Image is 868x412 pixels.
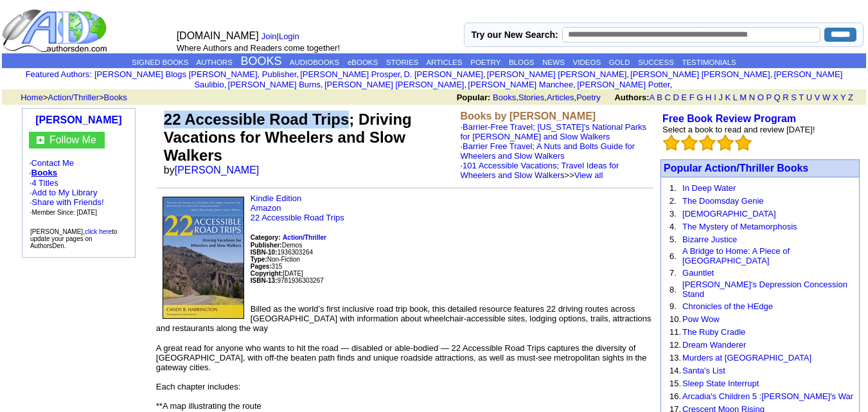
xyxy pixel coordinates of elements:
font: [PERSON_NAME], to update your pages on AuthorsDen. [30,228,118,249]
a: F [689,93,695,102]
a: P [766,93,771,102]
font: i [486,71,487,78]
a: Z [848,93,853,102]
font: · [460,141,635,180]
font: [DOMAIN_NAME] [177,30,259,41]
font: Select a book to read and review [DATE]! [662,125,815,134]
a: D. [PERSON_NAME] [403,69,483,79]
a: BOOKS [241,55,282,67]
a: X [833,93,838,102]
font: 10. [669,314,681,324]
a: A Bridge to Home: A Piece of [GEOGRAPHIC_DATA] [682,246,790,265]
a: R [783,93,788,102]
a: Q [774,93,780,102]
img: bigemptystars.png [663,134,680,151]
a: A [650,93,655,102]
a: Popular Action/Thriller Books [664,163,808,174]
a: Share with Friends! [32,197,104,207]
a: [PERSON_NAME] [PERSON_NAME] [487,69,626,79]
a: O [757,93,764,102]
a: N [749,93,755,102]
a: In Deep Water [682,183,736,193]
a: [PERSON_NAME] Prosper [300,69,400,79]
img: gc.jpg [37,136,44,144]
a: Books [104,93,127,102]
a: Books [493,93,516,102]
font: · [30,178,104,217]
font: 14. [669,366,681,375]
font: 6. [669,251,677,261]
font: i [299,71,300,78]
a: eBOOKS [348,58,378,66]
a: [PERSON_NAME] [175,165,260,175]
a: 101 Accessible Vacations; Travel Ideas for Wheelers and Slow Walkers [460,161,619,180]
img: 57967.jpg [163,197,244,319]
font: : [26,69,92,79]
a: [DEMOGRAPHIC_DATA] [682,209,775,219]
b: Books by [PERSON_NAME] [460,111,596,121]
font: | [261,31,304,41]
font: i [466,82,468,89]
font: 9. [669,301,677,311]
a: Featured Authors [26,69,90,79]
a: [PERSON_NAME] Potter [577,80,670,89]
a: M [740,93,747,102]
a: Follow Me [49,134,96,145]
a: Home [21,93,43,102]
b: ISBN-13: [251,277,278,284]
font: 11. [669,327,681,337]
font: Billed as the world’s first inclusive road trip book, this detailed resource features 22 driving ... [156,304,651,333]
font: 3. [669,209,677,219]
a: Action/Thriller [283,232,326,242]
a: B [657,93,662,102]
a: [PERSON_NAME] Burns [228,80,321,89]
a: Books [31,168,58,177]
a: Chronicles of the HEdge [682,301,773,311]
a: E [681,93,687,102]
b: Category: [251,234,281,241]
font: by [164,165,268,175]
font: 22 Accessible Road Trips; Driving Vacations for Wheelers and Slow Walkers [164,111,412,164]
a: [PERSON_NAME] Saulibio [194,69,842,89]
b: Action/Thriller [283,234,326,241]
font: i [772,71,774,78]
b: ISBN-10: [251,249,278,256]
a: AUDIOBOOKS [290,58,339,66]
font: · >> [460,161,619,180]
a: Articles [547,93,574,102]
a: Kindle Edition [251,193,302,203]
font: 9781936303267 [251,277,324,284]
a: The Ruby Cradle [682,327,745,337]
a: C [664,93,670,102]
a: SUCCESS [638,58,674,66]
img: bigemptystars.png [717,134,734,151]
a: GOLD [609,58,630,66]
font: , , , , , , , , , , [94,69,842,89]
b: Publisher: [251,242,282,249]
a: Poetry [576,93,601,102]
a: J [718,93,723,102]
font: 1936303264 [251,249,313,256]
a: [PERSON_NAME]'s Depression Concession Stand [682,280,847,299]
b: Popular: [457,93,491,102]
font: Member Since: [DATE] [32,209,98,216]
a: Dream Wanderer [682,340,746,350]
a: I [714,93,716,102]
a: Arcadia's Children 5 :[PERSON_NAME]'s War [682,391,853,401]
a: [PERSON_NAME] [35,114,121,125]
a: SIGNED BOOKS [132,58,188,66]
b: Free Book Review Program [662,113,796,124]
a: Pow Wow [682,314,720,324]
a: L [733,93,738,102]
font: Non-Fiction [251,256,300,263]
font: 2. [669,196,677,206]
font: Copyright: [251,270,283,277]
a: View all [574,170,603,180]
b: Pages: [251,263,272,270]
font: [DATE] [283,270,303,277]
a: [PERSON_NAME] [PERSON_NAME] [324,80,464,89]
label: Try our New Search: [471,30,558,40]
a: Stories [518,93,544,102]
